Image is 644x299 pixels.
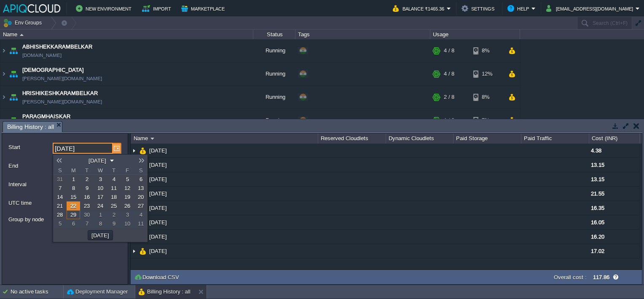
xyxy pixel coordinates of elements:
[22,89,98,98] span: HRISHIKESHKARAMBELKAR
[473,86,501,109] div: 8%
[67,201,80,210] a: 22
[22,66,84,74] span: [DEMOGRAPHIC_DATA]
[8,215,101,224] label: Group by node
[86,185,89,191] span: 9
[107,166,121,174] span: T
[121,166,134,174] span: F
[67,210,80,219] a: 29
[134,273,182,281] button: Download CSV
[254,30,295,39] div: Status
[473,63,501,85] div: 12%
[76,3,134,14] button: New Environment
[86,157,109,164] button: [DATE]
[431,30,520,39] div: Usage
[107,193,121,201] a: 18
[3,4,60,13] img: APIQCloud
[57,194,63,200] span: 14
[148,233,168,240] span: [DATE]
[142,3,174,14] button: Import
[84,203,90,209] span: 23
[107,219,121,228] a: 9
[72,185,75,191] span: 8
[8,143,52,152] label: Start
[148,219,168,226] a: [DATE]
[591,219,604,226] span: 16.05
[148,204,168,212] span: [DATE]
[11,285,63,299] div: No active tasks
[67,166,80,174] span: M
[554,274,587,280] label: Overall cost :
[111,185,117,191] span: 11
[94,210,107,219] td: The date in this field must be equal to or before 29-09-2025
[148,247,168,255] a: [DATE]
[134,166,148,174] span: S
[522,133,589,144] div: Paid Traffic
[99,176,102,182] span: 3
[591,190,604,197] span: 21.55
[148,190,168,197] a: [DATE]
[124,194,130,200] span: 19
[138,185,144,191] span: 13
[72,176,75,182] span: 1
[3,17,45,29] button: Env Groups
[80,175,94,184] a: 2
[22,112,70,121] a: PARAGMHAISKAR
[84,194,90,200] span: 16
[126,176,129,182] span: 5
[8,198,101,207] label: UTC time
[20,34,24,36] img: AMDAwAAAACH5BAEAAAAALAAAAAABAAEAAAICRAEAOw==
[140,176,142,182] span: 6
[444,86,454,109] div: 2 / 8
[72,220,75,227] span: 6
[319,133,386,144] div: Reserved Cloudlets
[70,194,76,200] span: 15
[107,184,121,193] a: 11
[124,220,130,227] span: 10
[80,166,94,174] span: T
[121,210,134,219] a: 3
[148,161,168,169] span: [DATE]
[444,109,454,132] div: 1 / 8
[80,219,94,228] a: 7
[8,39,19,62] img: AMDAwAAAACH5BAEAAAAALAAAAAABAAEAAAICRAEAOw==
[97,194,103,200] span: 17
[67,288,128,296] button: Deployment Manager
[8,180,52,189] label: Interval
[80,219,94,228] td: The date in this field must be equal to or before 29-09-2025
[8,63,19,85] img: AMDAwAAAACH5BAEAAAAALAAAAAABAAEAAAICRAEAOw==
[0,109,7,132] img: AMDAwAAAACH5BAEAAAAALAAAAAABAAEAAAICRAEAOw==
[462,3,497,14] button: Settings
[253,39,295,62] div: Running
[84,212,90,218] span: 30
[70,212,76,218] span: 29
[134,184,148,193] a: 13
[111,194,117,200] span: 18
[386,133,453,144] div: Dynamic Cloudlets
[591,176,604,182] span: 13.15
[138,203,144,209] span: 27
[140,244,146,258] img: AMDAwAAAACH5BAEAAAAALAAAAAABAAEAAAICRAEAOw==
[94,184,107,193] a: 10
[113,220,115,227] span: 9
[67,219,80,228] a: 6
[8,109,19,132] img: AMDAwAAAACH5BAEAAAAALAAAAAABAAEAAAICRAEAOw==
[134,193,148,201] a: 20
[80,210,94,219] td: The date in this field must be equal to or before 29-09-2025
[53,219,67,228] td: The date in this field must be equal to or before 29-09-2025
[131,244,137,258] img: AMDAwAAAACH5BAEAAAAALAAAAAABAAEAAAICRAEAOw==
[393,3,447,14] button: Balance ₹1465.36
[53,201,67,210] a: 21
[22,43,92,51] span: ABHISHEKKARAMBELKAR
[134,219,148,228] td: The date in this field must be equal to or before 29-09-2025
[99,212,102,218] span: 1
[148,176,168,183] a: [DATE]
[8,161,52,170] label: End
[80,193,94,201] a: 16
[140,212,142,218] span: 4
[0,63,7,85] img: AMDAwAAAACH5BAEAAAAALAAAAAABAAEAAAICRAEAOw==
[53,193,67,201] a: 14
[113,176,115,182] span: 4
